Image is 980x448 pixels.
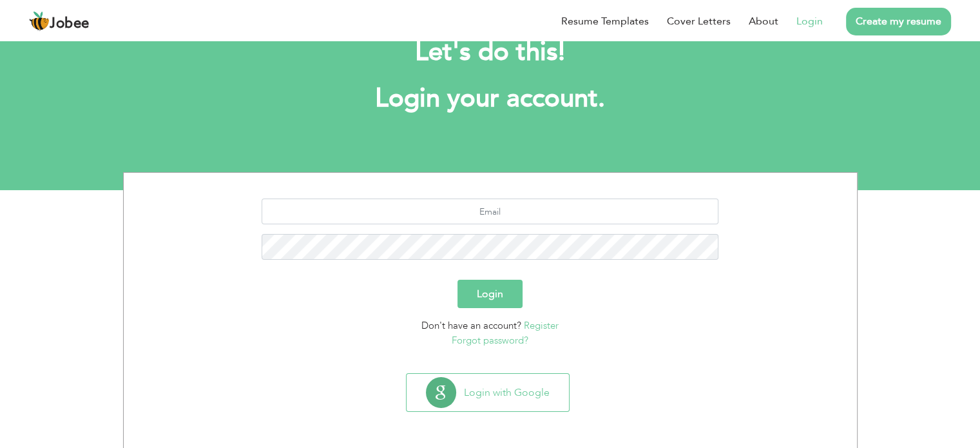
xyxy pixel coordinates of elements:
button: Login [457,280,523,308]
a: Forgot password? [452,334,528,347]
span: Jobee [50,17,90,31]
a: Login [796,14,823,29]
button: Login with Google [407,374,569,411]
a: Cover Letters [667,14,731,29]
span: Don't have an account? [421,319,521,332]
h1: Login your account. [142,82,838,115]
img: jobee.io [29,11,50,32]
a: About [749,14,778,29]
a: Jobee [29,11,90,32]
a: Resume Templates [561,14,649,29]
h2: Let's do this! [142,35,838,69]
input: Email [262,199,718,224]
a: Create my resume [846,8,951,35]
a: Register [524,319,559,332]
